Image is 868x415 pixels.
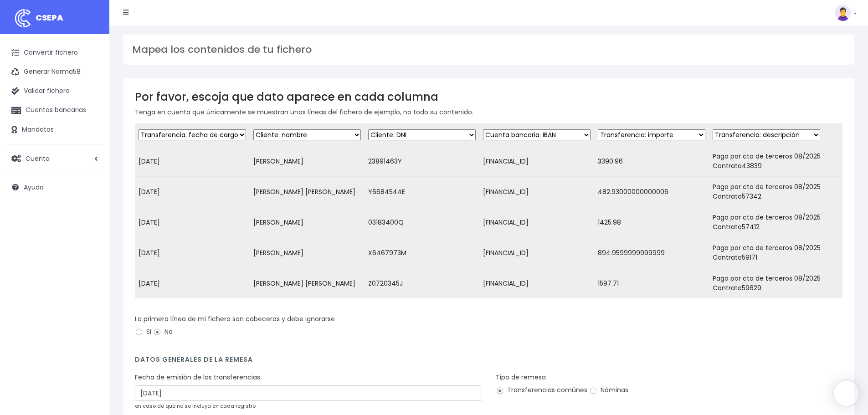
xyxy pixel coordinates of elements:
td: [PERSON_NAME] [PERSON_NAME] [250,177,365,207]
p: Tenga en cuenta que únicamente se muestran unas líneas del fichero de ejemplo, no todo su contenido. [135,107,842,117]
span: Cuenta [26,154,50,163]
td: 3390.96 [594,146,709,177]
td: Pago por cta de terceros 08/2025 Contrato43839 [709,146,842,177]
a: Ayuda [5,178,105,197]
td: 894.9599999999999 [594,238,709,268]
td: Z0720345J [365,268,479,299]
a: Validar fichero [5,82,105,101]
td: [FINANCIAL_ID] [479,146,594,177]
h3: Mapea los contenidos de tu fichero [132,44,845,56]
td: 482.93000000000006 [594,177,709,207]
td: [PERSON_NAME] [250,238,365,268]
td: Pago por cta de terceros 08/2025 Contrato57412 [709,207,842,238]
label: Tipo de remesa [496,373,546,382]
td: [DATE] [135,207,250,238]
span: Ayuda [24,183,44,192]
a: Mandatos [5,120,105,139]
td: [FINANCIAL_ID] [479,238,594,268]
a: Generar Norma58 [5,62,105,82]
label: La primera línea de mi fichero son cabeceras y debe ignorarse [135,314,335,324]
td: [DATE] [135,268,250,299]
td: [DATE] [135,177,250,207]
td: 1425.98 [594,207,709,238]
td: [PERSON_NAME] [250,207,365,238]
a: Cuenta [5,149,105,168]
td: 23891463Y [365,146,479,177]
a: Convertir fichero [5,43,105,62]
td: 1597.71 [594,268,709,299]
span: CSEPA [36,12,63,23]
label: Fecha de emisión de las transferencias [135,373,260,382]
td: [DATE] [135,146,250,177]
td: [FINANCIAL_ID] [479,268,594,299]
td: [PERSON_NAME] [PERSON_NAME] [250,268,365,299]
td: Y6684544E [365,177,479,207]
label: Si [135,327,151,337]
small: en caso de que no se incluya en cada registro [135,402,256,410]
td: [FINANCIAL_ID] [479,177,594,207]
a: Cuentas bancarias [5,101,105,120]
td: Pago por cta de terceros 08/2025 Contrato57342 [709,177,842,207]
img: logo [11,7,34,30]
td: Pago por cta de terceros 08/2025 Contrato59629 [709,268,842,299]
label: Nóminas [589,385,628,395]
td: [DATE] [135,238,250,268]
h4: Datos generales de la remesa [135,356,842,368]
td: Pago por cta de terceros 08/2025 Contrato59171 [709,238,842,268]
td: 03183400Q [365,207,479,238]
td: X6467973M [365,238,479,268]
h3: Por favor, escoja que dato aparece en cada columna [135,90,842,103]
label: Transferencias comúnes [496,385,587,395]
td: [FINANCIAL_ID] [479,207,594,238]
td: [PERSON_NAME] [250,146,365,177]
label: No [153,327,173,337]
img: profile [835,5,851,21]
